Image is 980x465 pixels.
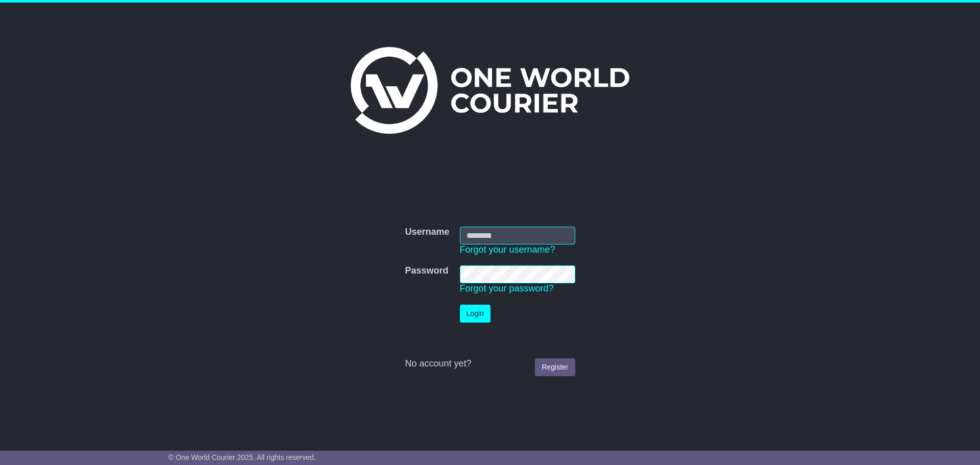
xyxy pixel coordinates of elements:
button: Login [460,305,491,323]
label: Username [405,227,449,238]
a: Forgot your username? [460,244,555,255]
a: Forgot your password? [460,283,554,293]
label: Password [405,265,448,277]
span: © One World Courier 2025. All rights reserved. [168,453,316,461]
img: One World [351,47,629,134]
a: Register [535,358,575,376]
div: No account yet? [405,358,575,370]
